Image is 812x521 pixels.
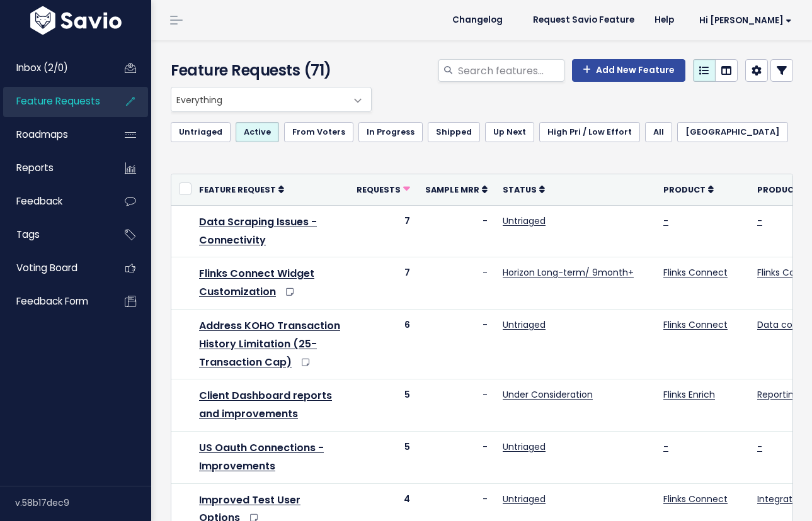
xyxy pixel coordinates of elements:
a: Active [236,122,279,142]
a: Feature Requests [3,87,105,116]
td: - [418,205,495,257]
a: Client Dashboard reports and improvements [199,388,332,421]
span: Status [503,184,537,195]
td: - [418,431,495,483]
a: Up Next [485,122,534,142]
td: - [418,257,495,310]
input: Search features... [457,59,564,82]
a: From Voters [284,122,353,142]
a: High Pri / Low Effort [539,122,640,142]
a: Data Scraping Issues - Connectivity [199,215,317,247]
td: - [418,309,495,379]
a: Hi [PERSON_NAME] [684,11,802,30]
a: Under Consideration [503,388,593,401]
td: 7 [349,257,418,310]
a: Flinks Connect Widget Customization [199,266,314,299]
div: v.58b17dec9 [15,486,151,519]
a: Untriaged [171,122,231,142]
a: Status [503,183,545,196]
a: Voting Board [3,254,105,283]
a: Sample MRR [425,183,488,196]
a: Shipped [428,122,480,142]
span: Feedback [16,194,62,208]
span: Reports [16,161,54,174]
a: Flinks Connect [663,493,728,505]
img: logo-white.9d6f32f41409.svg [27,6,125,35]
span: Requests [357,184,401,195]
span: Everything [171,87,346,111]
span: Hi [PERSON_NAME] [699,16,792,25]
a: Request Savio Feature [523,11,644,30]
a: Add New Feature [572,59,685,82]
a: Feedback [3,187,105,216]
span: Sample MRR [425,184,479,195]
a: Feedback form [3,287,105,316]
a: Untriaged [503,318,546,331]
a: Inbox (2/0) [3,53,105,82]
td: 6 [349,309,418,379]
h4: Feature Requests (71) [171,59,366,82]
td: 5 [349,431,418,483]
td: 5 [349,379,418,432]
a: All [645,122,672,142]
span: Inbox (2/0) [16,61,68,74]
ul: Filter feature requests [171,122,793,164]
td: 7 [349,205,418,257]
a: Help [644,11,684,30]
td: - [418,379,495,432]
a: Product [663,183,714,196]
span: Tags [16,228,40,241]
span: Feature Request [199,184,276,195]
a: Reports [3,154,105,182]
a: - [663,440,668,453]
a: Flinks Connect [663,266,728,279]
a: - [757,440,762,453]
span: Feature Requests [16,94,100,108]
a: Untriaged [503,493,546,505]
span: Feedback form [16,294,88,308]
a: Flinks Enrich [663,388,715,401]
a: Horizon Long-term/ 9month+ [503,266,634,279]
a: Requests [357,183,410,196]
span: Roadmaps [16,128,68,141]
a: Address KOHO Transaction History Limitation (25-Transaction Cap) [199,318,340,369]
a: - [663,215,668,227]
a: Flinks Connect [663,318,728,331]
span: Product [663,184,706,195]
a: Untriaged [503,440,546,453]
span: Everything [171,87,372,112]
a: - [757,215,762,227]
span: Voting Board [16,261,77,274]
a: Tags [3,220,105,249]
a: Feature Request [199,183,284,196]
a: [GEOGRAPHIC_DATA] [677,122,788,142]
a: Roadmaps [3,120,105,149]
a: In Progress [358,122,423,142]
a: Untriaged [503,215,546,227]
span: Changelog [452,16,503,25]
a: US Oauth Connections - Improvements [199,440,324,473]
